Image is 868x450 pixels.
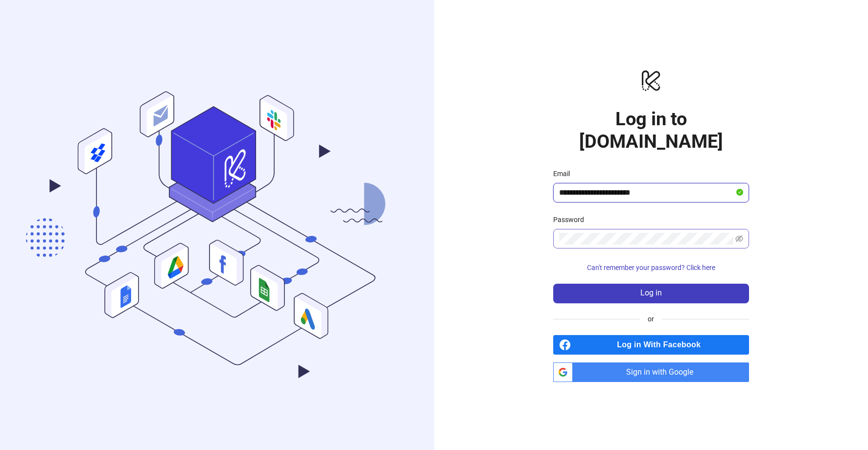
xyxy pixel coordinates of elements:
button: Can't remember your password? Click here [553,260,749,276]
span: Log in [640,289,662,297]
span: Log in With Facebook [575,335,749,355]
label: Email [553,168,576,179]
span: Sign in with Google [577,362,749,382]
button: Log in [553,284,749,303]
a: Sign in with Google [553,362,749,382]
span: or [640,314,662,324]
h1: Log in to [DOMAIN_NAME] [553,108,749,153]
input: Email [559,187,734,199]
input: Password [559,233,733,245]
span: eye-invisible [735,235,743,243]
span: Can't remember your password? Click here [587,264,715,271]
a: Log in With Facebook [553,335,749,355]
a: Can't remember your password? Click here [553,264,749,271]
label: Password [553,214,590,225]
